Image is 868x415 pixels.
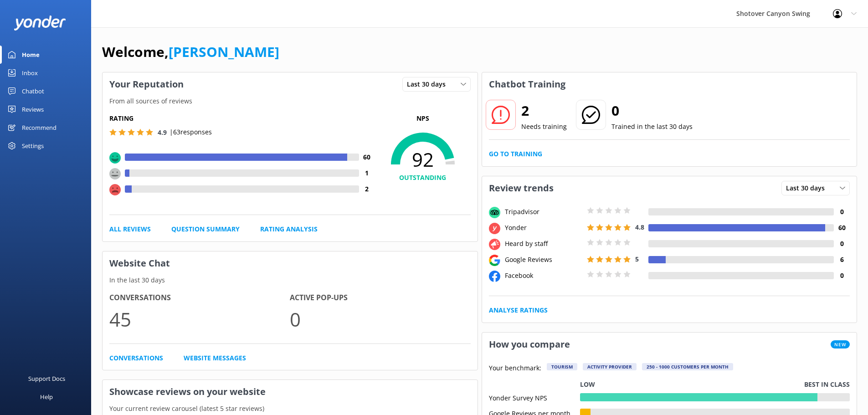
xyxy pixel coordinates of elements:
[834,255,850,265] h4: 6
[22,64,38,82] div: Inbox
[635,255,639,263] span: 5
[171,224,240,234] a: Question Summary
[109,224,151,234] a: All Reviews
[290,304,470,334] p: 0
[831,340,850,348] span: New
[834,223,850,233] h4: 60
[103,380,478,404] h3: Showcase reviews on your website
[22,137,44,155] div: Settings
[804,379,850,389] p: Best in class
[482,72,572,96] h3: Chatbot Training
[503,207,585,217] div: Tripadvisor
[482,333,577,356] h3: How you compare
[260,224,318,234] a: Rating Analysis
[109,304,290,334] p: 45
[375,148,471,171] span: 92
[489,363,541,374] p: Your benchmark:
[103,404,478,414] p: Your current review carousel (latest 5 star reviews)
[22,82,44,100] div: Chatbot
[503,255,585,265] div: Google Reviews
[611,122,693,132] p: Trained in the last 30 days
[375,173,471,183] h4: OUTSTANDING
[40,388,53,406] div: Help
[158,128,167,137] span: 4.9
[359,168,375,178] h4: 1
[28,369,65,388] div: Support Docs
[109,113,375,123] h5: Rating
[482,176,560,200] h3: Review trends
[503,239,585,249] div: Heard by staff
[290,292,470,304] h4: Active Pop-ups
[635,223,644,231] span: 4.8
[642,363,733,370] div: 250 - 1000 customers per month
[169,42,279,61] a: [PERSON_NAME]
[489,149,542,159] a: Go to Training
[834,271,850,281] h4: 0
[102,41,279,63] h1: Welcome,
[103,251,478,275] h3: Website Chat
[184,353,246,363] a: Website Messages
[521,100,567,122] h2: 2
[109,292,290,304] h4: Conversations
[786,183,830,193] span: Last 30 days
[489,393,580,401] div: Yonder Survey NPS
[503,271,585,281] div: Facebook
[22,100,44,118] div: Reviews
[109,353,163,363] a: Conversations
[359,152,375,162] h4: 60
[583,363,637,370] div: Activity Provider
[22,46,40,64] div: Home
[489,305,548,315] a: Analyse Ratings
[22,118,56,137] div: Recommend
[521,122,567,132] p: Needs training
[359,184,375,194] h4: 2
[169,127,212,137] p: | 63 responses
[611,100,693,122] h2: 0
[834,239,850,249] h4: 0
[834,207,850,217] h4: 0
[503,223,585,233] div: Yonder
[407,79,451,89] span: Last 30 days
[103,96,478,106] p: From all sources of reviews
[547,363,577,370] div: Tourism
[580,379,595,389] p: Low
[103,275,478,285] p: In the last 30 days
[103,72,190,96] h3: Your Reputation
[375,113,471,123] p: NPS
[14,15,66,31] img: yonder-white-logo.png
